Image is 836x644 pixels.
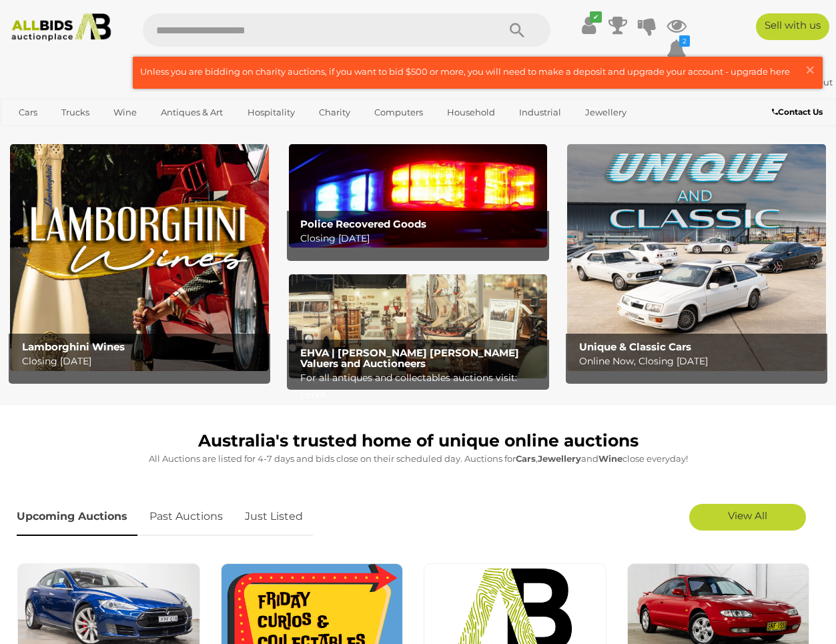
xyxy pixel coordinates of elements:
[22,340,125,353] b: Lamborghini Wines
[366,101,432,123] a: Computers
[516,453,536,464] strong: Cars
[235,497,313,537] a: Just Listed
[17,497,137,537] a: Upcoming Auctions
[567,144,826,371] img: Unique & Classic Cars
[59,123,104,145] a: Sports
[22,353,264,370] p: Closing [DATE]
[438,101,504,123] a: Household
[152,101,232,123] a: Antiques & Art
[239,101,304,123] a: Hospitality
[10,101,46,123] a: Cars
[576,101,635,123] a: Jewellery
[17,451,819,466] p: All Auctions are listed for 4-7 days and bids close on their scheduled day. Auctions for , and cl...
[105,101,145,123] a: Wine
[578,13,598,37] a: ✔
[6,13,116,41] img: Allbids.com.au
[667,37,687,61] a: 2
[579,340,691,353] b: Unique & Classic Cars
[772,107,823,117] b: Contact Us
[728,509,767,522] span: View All
[310,101,359,123] a: Charity
[756,13,829,40] a: Sell with us
[111,123,223,145] a: [GEOGRAPHIC_DATA]
[10,144,269,371] img: Lamborghini Wines
[772,105,826,119] a: Contact Us
[484,13,550,47] button: Search
[300,218,426,230] b: Police Recovered Goods
[139,497,233,537] a: Past Auctions
[300,370,542,403] p: For all antiques and collectables auctions visit: EHVA
[289,274,548,378] a: EHVA | Evans Hastings Valuers and Auctioneers EHVA | [PERSON_NAME] [PERSON_NAME] Valuers and Auct...
[300,230,542,247] p: Closing [DATE]
[289,274,548,378] img: EHVA | Evans Hastings Valuers and Auctioneers
[579,353,821,370] p: Online Now, Closing [DATE]
[804,57,816,83] span: ×
[679,35,690,47] i: 2
[567,144,826,371] a: Unique & Classic Cars Unique & Classic Cars Online Now, Closing [DATE]
[689,504,806,531] a: View All
[10,123,53,145] a: Office
[590,11,602,23] i: ✔
[53,101,98,123] a: Trucks
[598,453,622,464] strong: Wine
[10,144,269,371] a: Lamborghini Wines Lamborghini Wines Closing [DATE]
[289,144,548,248] a: Police Recovered Goods Police Recovered Goods Closing [DATE]
[538,453,581,464] strong: Jewellery
[510,101,570,123] a: Industrial
[300,346,519,370] b: EHVA | [PERSON_NAME] [PERSON_NAME] Valuers and Auctioneers
[289,144,548,248] img: Police Recovered Goods
[17,432,819,450] h1: Australia's trusted home of unique online auctions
